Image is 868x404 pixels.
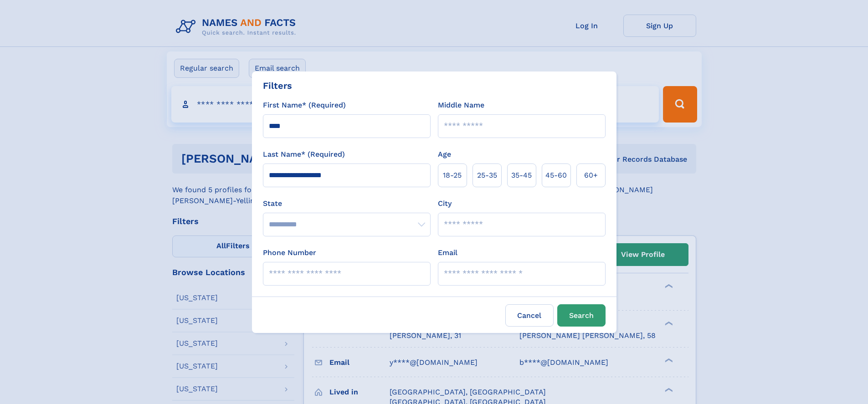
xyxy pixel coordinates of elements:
label: Middle Name [438,100,484,111]
span: 35‑45 [511,170,532,181]
label: Email [438,247,457,258]
label: Last Name* (Required) [263,149,345,160]
span: 60+ [584,170,598,181]
label: Age [438,149,451,160]
div: Filters [263,79,292,92]
button: Search [557,304,606,327]
label: Cancel [505,304,554,327]
label: Phone Number [263,247,316,258]
span: 18‑25 [443,170,462,181]
label: First Name* (Required) [263,100,346,111]
label: City [438,198,452,209]
span: 45‑60 [545,170,567,181]
span: 25‑35 [477,170,497,181]
label: State [263,198,431,209]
